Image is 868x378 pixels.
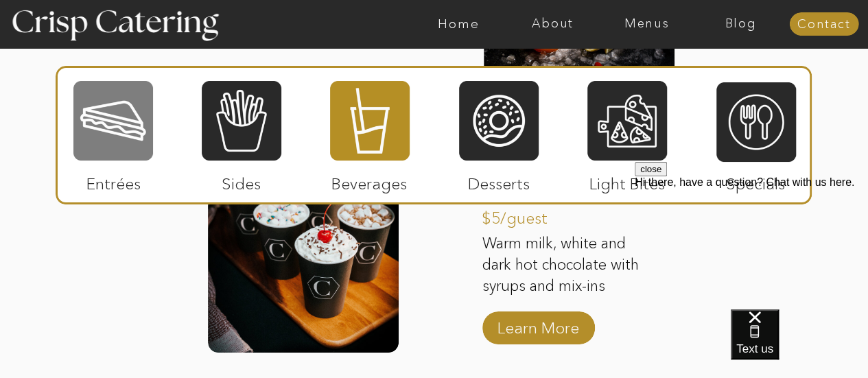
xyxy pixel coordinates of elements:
[196,161,287,200] p: Sides
[600,17,694,31] a: Menus
[412,17,506,31] a: Home
[694,17,788,31] a: Blog
[454,161,545,200] p: Desserts
[731,309,868,378] iframe: podium webchat widget bubble
[710,161,801,200] p: Specials
[635,162,868,327] iframe: podium webchat widget prompt
[789,18,858,32] a: Contact
[482,195,573,235] a: $5/guest
[324,161,415,200] p: Beverages
[482,233,645,299] p: Warm milk, white and dark hot chocolate with syrups and mix-ins
[582,161,673,200] p: Light Bites
[493,305,584,344] a: Learn More
[217,8,308,48] a: Learn More
[506,17,600,31] a: About
[68,161,159,200] p: Entrées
